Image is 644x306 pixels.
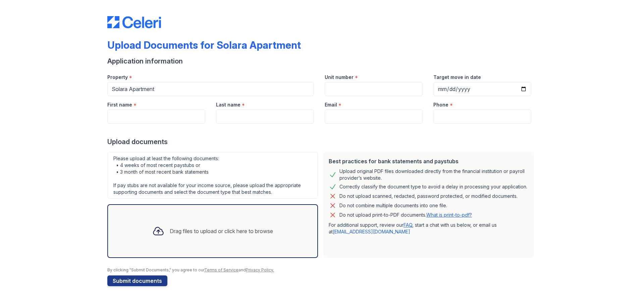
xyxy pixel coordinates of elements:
[107,275,167,286] button: Submit documents
[329,157,529,165] div: Best practices for bank statements and paystubs
[107,137,537,146] div: Upload documents
[329,222,529,235] p: For additional support, review our , start a chat with us below, or email us at
[339,202,447,210] div: Do not combine multiple documents into one file.
[339,168,529,181] div: Upload original PDF files downloaded directly from the financial institution or payroll provider’...
[433,101,448,108] label: Phone
[107,152,318,199] div: Please upload at least the following documents: • 4 weeks of most recent paystubs or • 3 month of...
[170,227,273,235] div: Drag files to upload or click here to browse
[204,267,238,272] a: Terms of Service
[107,16,161,28] img: CE_Logo_Blue-a8612792a0a2168367f1c8372b55b34899dd931a85d93a1a3d3e32e68fde9ad4.png
[325,101,337,108] label: Email
[339,192,518,200] div: Do not upload scanned, redacted, password protected, or modified documents.
[107,56,537,66] div: Application information
[404,222,412,228] a: FAQ
[107,39,301,51] div: Upload Documents for Solara Apartment
[107,74,128,81] label: Property
[107,267,537,273] div: By clicking "Submit Documents," you agree to our and
[107,101,132,108] label: First name
[246,267,274,272] a: Privacy Policy.
[433,74,481,81] label: Target move in date
[339,212,472,218] p: Do not upload print-to-PDF documents.
[216,101,240,108] label: Last name
[339,183,527,191] div: Correctly classify the document type to avoid a delay in processing your application.
[333,229,410,234] a: [EMAIL_ADDRESS][DOMAIN_NAME]
[325,74,354,81] label: Unit number
[426,212,472,218] a: What is print-to-pdf?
